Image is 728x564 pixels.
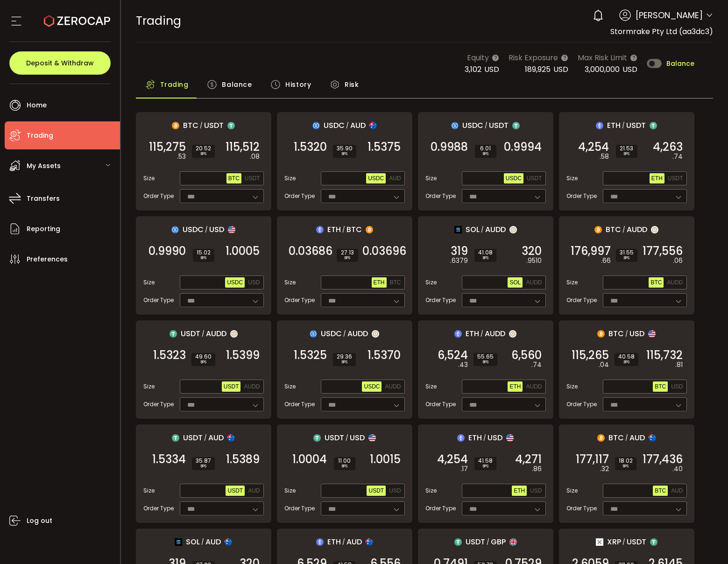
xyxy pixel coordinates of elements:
[458,360,468,370] em: .43
[195,360,212,365] i: BPS
[227,279,243,286] span: USDC
[566,174,578,183] span: Size
[617,463,728,564] iframe: Chat Widget
[327,536,341,548] span: ETH
[566,382,578,391] span: Size
[650,279,662,286] span: BTC
[481,226,484,234] em: /
[454,538,462,546] img: usdt_portfolio.svg
[651,226,658,233] img: zuPXiwguUFiBOIQyqLOiXsnnNitlx7q4LCwEbLHADjIpTka+Lip0HH8D0VTrd02z+wEAAAAASUVORK5CYII=
[650,122,657,129] img: usdt_portfolio.svg
[649,277,664,288] button: BTC
[425,296,456,304] span: Order Type
[244,383,260,390] span: AUDD
[284,382,296,391] span: Size
[460,464,468,474] em: .17
[649,434,656,442] img: aud_portfolio.svg
[368,351,401,360] span: 1.5370
[509,538,517,546] img: gbp_portfolio.svg
[245,175,260,182] span: USDT
[310,330,317,338] img: usdc_portfolio.svg
[243,173,262,183] button: USDT
[653,381,668,392] button: BTC
[226,247,260,256] span: 1.0005
[531,360,542,370] em: .74
[528,486,544,496] button: USD
[619,458,633,464] span: 18.02
[205,226,208,234] em: /
[504,173,523,183] button: USDC
[374,279,385,286] span: ETH
[601,256,611,266] em: .66
[183,224,204,235] span: USDC
[465,64,481,75] span: 3,102
[362,247,406,256] span: 0.03696
[454,330,462,338] img: eth_portfolio.svg
[368,487,384,494] span: USDT
[294,351,327,360] span: 1.5325
[576,455,609,464] span: 177,117
[148,247,186,256] span: 0.9990
[629,432,645,444] span: AUD
[666,173,685,183] button: USDT
[342,226,345,234] em: /
[226,142,260,152] span: 115,512
[665,277,685,288] button: AUDD
[572,351,609,360] span: 115,265
[372,277,387,288] button: ETH
[227,487,243,494] span: USDT
[183,432,203,444] span: USDT
[478,255,493,261] i: BPS
[364,383,380,390] span: USDC
[347,328,368,339] span: AUDD
[622,64,637,75] span: USD
[651,175,663,182] span: ETH
[366,538,373,546] img: aud_portfolio.svg
[201,538,204,546] em: /
[511,351,542,360] span: 6,560
[437,455,468,464] span: 4,254
[608,328,624,339] span: BTC
[27,514,52,528] span: Log out
[346,224,362,235] span: BTC
[143,296,174,304] span: Order Type
[346,434,348,442] em: /
[284,174,296,183] span: Size
[284,296,315,304] span: Order Type
[509,383,521,390] span: ETH
[673,256,683,266] em: .06
[566,400,597,409] span: Order Type
[599,360,609,370] em: .04
[607,120,621,131] span: ETH
[425,192,456,200] span: Order Type
[388,277,403,288] button: BTC
[204,434,207,442] em: /
[383,381,403,392] button: AUDD
[368,175,384,182] span: USDC
[485,224,506,235] span: AUDD
[509,52,558,63] span: Risk Exposure
[477,354,494,360] span: 55.65
[200,121,203,130] em: /
[345,75,359,94] span: Risk
[483,434,486,442] em: /
[512,486,527,496] button: ETH
[202,330,205,338] em: /
[248,487,260,494] span: AUD
[675,360,683,370] em: .81
[368,142,401,152] span: 1.5375
[506,434,514,442] img: usd_portfolio.svg
[177,152,186,162] em: .53
[27,192,60,205] span: Transfers
[508,277,523,288] button: SOL
[553,64,568,75] span: USD
[149,142,186,152] span: 115,275
[478,464,493,469] i: BPS
[450,256,468,266] em: .6379
[387,173,403,183] button: AUD
[284,278,296,287] span: Size
[508,381,523,392] button: ETH
[172,434,179,442] img: usdt_portfolio.svg
[195,354,212,360] span: 49.60
[610,26,713,37] span: Stormrake Pty Ltd (aa3dc3)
